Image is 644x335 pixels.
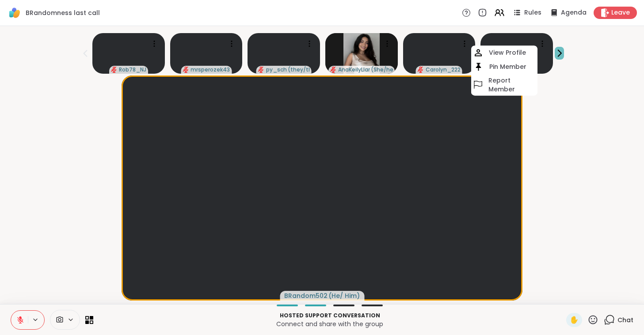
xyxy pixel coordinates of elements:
span: audio-muted [418,67,424,73]
span: audio-muted [111,67,117,73]
h4: Report Member [488,76,536,94]
span: Leave [611,8,630,17]
span: Rules [524,8,541,17]
span: Carolyn_222 [426,66,461,73]
span: ( She/her/hers/[PERSON_NAME] ) [371,66,393,73]
span: BRandomness last call [26,8,100,17]
p: Connect and share with the group [99,320,561,328]
span: AnaKeilyLlaneza [338,66,370,73]
span: audio-muted [258,67,264,73]
span: ✋ [570,315,579,325]
span: ( He/ Him ) [328,291,360,300]
h4: View Profile [489,48,526,57]
span: audio-muted [183,67,189,73]
span: BRandom502 [284,291,328,300]
span: py_sch [266,66,287,73]
span: ( they/them/you/y'all/i/we ) [288,66,310,73]
span: mrsperozek43 [191,66,230,73]
span: Rob78_NJ [119,66,146,73]
img: AnaKeilyLlaneza [343,33,380,74]
h4: Pin Member [489,63,526,72]
span: Chat [617,316,633,324]
p: Hosted support conversation [99,312,561,320]
span: Agenda [561,8,587,17]
img: ShareWell Logomark [7,5,22,20]
span: audio-muted [330,67,336,73]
